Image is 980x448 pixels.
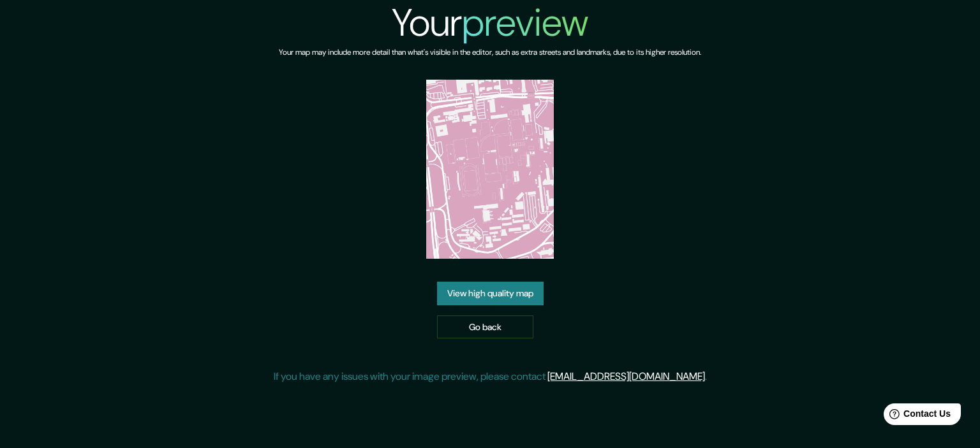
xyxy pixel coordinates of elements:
[437,315,533,339] a: Go back
[547,370,705,383] a: [EMAIL_ADDRESS][DOMAIN_NAME]
[279,46,701,59] h6: Your map may include more detail than what's visible in the editor, such as extra streets and lan...
[437,282,544,305] a: View high quality map
[274,369,707,384] p: If you have any issues with your image preview, please contact .
[426,80,553,259] img: created-map-preview
[866,398,966,434] iframe: Help widget launcher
